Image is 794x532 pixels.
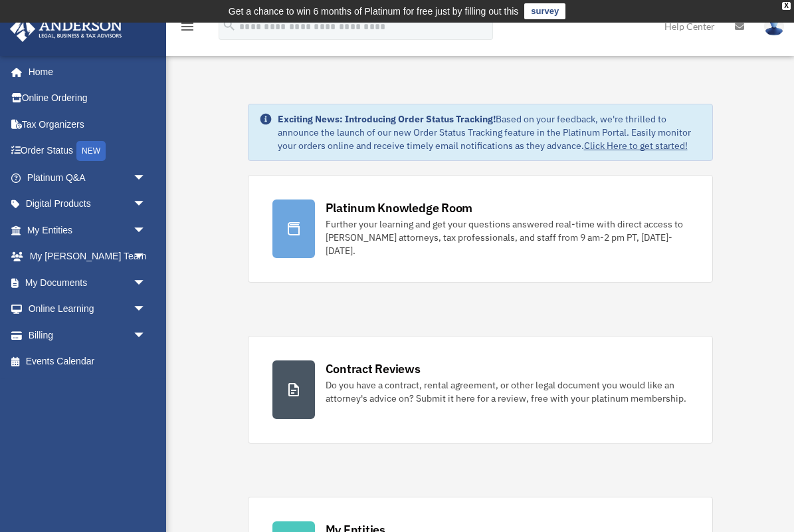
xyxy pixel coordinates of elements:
a: Click Here to get started! [584,140,688,152]
span: arrow_drop_down [133,243,159,271]
div: close [782,2,791,10]
a: Order StatusNEW [9,138,166,165]
a: Digital Productsarrow_drop_down [9,191,166,217]
i: search [222,18,237,33]
div: Based on your feedback, we're thrilled to announce the launch of our new Order Status Tracking fe... [278,112,702,152]
a: Contract Reviews Do you have a contract, rental agreement, or other legal document you would like... [248,336,713,444]
div: Get a chance to win 6 months of Platinum for free just by filling out this [229,3,519,19]
img: Anderson Advisors Platinum Portal [6,16,126,42]
a: My Entitiesarrow_drop_down [9,217,166,243]
a: Events Calendar [9,348,166,375]
a: Platinum Knowledge Room Further your learning and get your questions answered real-time with dire... [248,175,713,283]
img: User Pic [764,17,784,36]
div: Platinum Knowledge Room [326,199,473,216]
a: My Documentsarrow_drop_down [9,269,166,296]
span: arrow_drop_down [133,191,159,218]
a: Tax Organizers [9,111,166,138]
a: Online Ordering [9,85,166,112]
i: menu [179,19,195,35]
span: arrow_drop_down [133,164,159,192]
div: Do you have a contract, rental agreement, or other legal document you would like an attorney's ad... [326,378,688,405]
a: My [PERSON_NAME] Teamarrow_drop_down [9,243,166,270]
span: arrow_drop_down [133,296,159,323]
a: Platinum Q&Aarrow_drop_down [9,164,166,191]
div: Contract Reviews [326,360,421,377]
a: Online Learningarrow_drop_down [9,296,166,323]
a: Billingarrow_drop_down [9,322,166,348]
a: Home [9,59,159,85]
strong: Exciting News: Introducing Order Status Tracking! [278,113,496,125]
a: survey [524,3,565,19]
div: NEW [76,141,106,161]
div: Further your learning and get your questions answered real-time with direct access to [PERSON_NAM... [326,217,688,257]
span: arrow_drop_down [133,217,159,244]
span: arrow_drop_down [133,269,159,297]
a: menu [179,23,195,35]
span: arrow_drop_down [133,322,159,349]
